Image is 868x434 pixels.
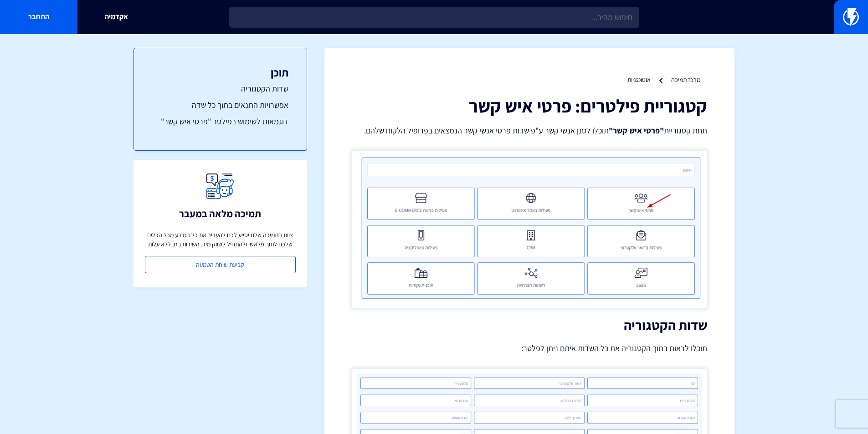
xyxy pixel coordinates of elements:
strong: "פרטי איש קשר" [609,125,664,136]
input: חיפוש מהיר... [229,7,639,28]
p: תחת קטגוריית תוכלו לסנן אנשי קשר ע"פ שדות פרטי אנשי קשר הנמצאים בפרופיל הלקוח שלהם. [352,125,707,137]
p: צוות התמיכה שלנו יסייע לכם להעביר את כל המידע מכל הכלים שלכם לתוך פלאשי ולהתחיל לשווק מיד, השירות... [145,230,296,249]
h3: תוכן [152,66,288,78]
a: אפשרויות התנאים בתוך כל שדה [152,99,288,111]
h2: שדות הקטגוריה [352,318,707,333]
a: קביעת שיחת הטמעה [145,256,296,273]
a: דוגמאות לשימוש בפילטר "פרטי איש קשר" [152,116,288,128]
h3: תמיכה מלאה במעבר [179,208,261,219]
a: מרכז תמיכה [671,76,700,84]
a: שדות הקטגוריה [152,83,288,95]
p: תוכלו לראות בתוך הקטגוריה את כל השדות איתם ניתן לפלטר: [352,342,707,355]
h1: קטגוריית פילטרים: פרטי איש קשר [352,96,707,116]
a: אוטומציות [627,76,651,84]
